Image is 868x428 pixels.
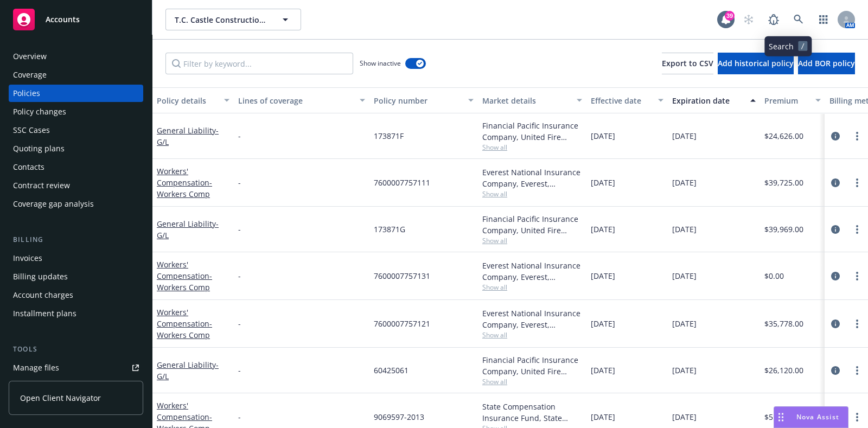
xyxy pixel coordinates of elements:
[13,103,66,120] div: Policy changes
[9,48,143,65] a: Overview
[157,259,212,292] a: Workers' Compensation
[586,87,668,113] button: Effective date
[374,318,430,329] span: 7600007757121
[157,360,219,381] span: - G/L
[482,167,582,189] div: Everest National Insurance Company, Everest, Arrowhead General Insurance Agency, Inc.
[157,271,212,292] span: - Workers Comp
[774,407,788,427] div: Drag to move
[13,286,73,304] div: Account charges
[9,177,143,194] a: Contract review
[591,318,615,329] span: [DATE]
[672,130,697,142] span: [DATE]
[238,130,241,142] span: -
[9,286,143,304] a: Account charges
[13,268,68,285] div: Billing updates
[9,66,143,84] a: Coverage
[851,176,864,189] a: more
[9,268,143,285] a: Billing updates
[672,223,697,235] span: [DATE]
[238,177,241,188] span: -
[9,4,143,35] a: Accounts
[234,87,369,113] button: Lines of coverage
[829,130,842,143] a: circleInformation
[482,308,582,330] div: Everest National Insurance Company, Everest, Arrowhead General Insurance Agency, Inc.
[13,158,44,176] div: Contacts
[9,140,143,157] a: Quoting plans
[13,305,76,322] div: Installment plans
[9,344,143,355] div: Tools
[851,317,864,330] a: more
[672,411,697,423] span: [DATE]
[9,305,143,322] a: Installment plans
[829,270,842,283] a: circleInformation
[851,130,864,143] a: more
[152,87,234,113] button: Policy details
[374,95,462,106] div: Policy number
[591,411,615,423] span: [DATE]
[672,365,697,376] span: [DATE]
[591,130,615,142] span: [DATE]
[46,15,80,24] span: Accounts
[482,260,582,283] div: Everest National Insurance Company, Everest, Arrowhead General Insurance Agency, Inc.
[157,307,212,340] a: Workers' Compensation
[9,359,143,376] a: Manage files
[482,143,582,152] span: Show all
[851,223,864,236] a: more
[764,130,803,142] span: $24,626.00
[829,176,842,189] a: circleInformation
[13,177,70,194] div: Contract review
[764,95,809,106] div: Premium
[9,195,143,213] a: Coverage gap analysis
[672,95,744,106] div: Expiration date
[760,87,825,113] button: Premium
[829,317,842,330] a: circleInformation
[764,365,803,376] span: $26,120.00
[668,87,760,113] button: Expiration date
[157,177,212,199] span: - Workers Comp
[374,223,405,235] span: 173871G
[13,85,40,102] div: Policies
[157,318,212,340] span: - Workers Comp
[718,58,794,68] span: Add historical policy
[9,85,143,102] a: Policies
[157,219,219,240] span: - G/L
[157,360,219,381] a: General Liability
[662,53,713,74] button: Export to CSV
[482,95,570,106] div: Market details
[672,177,697,188] span: [DATE]
[13,66,47,84] div: Coverage
[9,234,143,245] div: Billing
[738,9,759,30] a: Start snowing
[13,122,50,139] div: SSC Cases
[764,270,784,282] span: $0.00
[851,411,864,424] a: more
[788,9,809,30] a: Search
[764,318,803,329] span: $35,778.00
[238,318,241,329] span: -
[591,223,615,235] span: [DATE]
[796,412,839,421] span: Nova Assist
[725,11,735,21] div: 39
[591,365,615,376] span: [DATE]
[764,411,803,423] span: $51,031.00
[482,236,582,245] span: Show all
[238,411,241,423] span: -
[482,213,582,236] div: Financial Pacific Insurance Company, United Fire Group (UFG)
[13,250,42,267] div: Invoices
[175,14,269,25] span: T.C. Castle Construction, Inc.
[829,364,842,377] a: circleInformation
[374,270,430,282] span: 7600007757131
[591,95,652,106] div: Effective date
[482,283,582,292] span: Show all
[774,406,848,428] button: Nova Assist
[591,177,615,188] span: [DATE]
[374,177,430,188] span: 7600007757111
[764,223,803,235] span: $39,969.00
[157,219,219,240] a: General Liability
[482,377,582,386] span: Show all
[9,103,143,120] a: Policy changes
[13,140,65,157] div: Quoting plans
[238,270,241,282] span: -
[157,95,218,106] div: Policy details
[763,9,784,30] a: Report a Bug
